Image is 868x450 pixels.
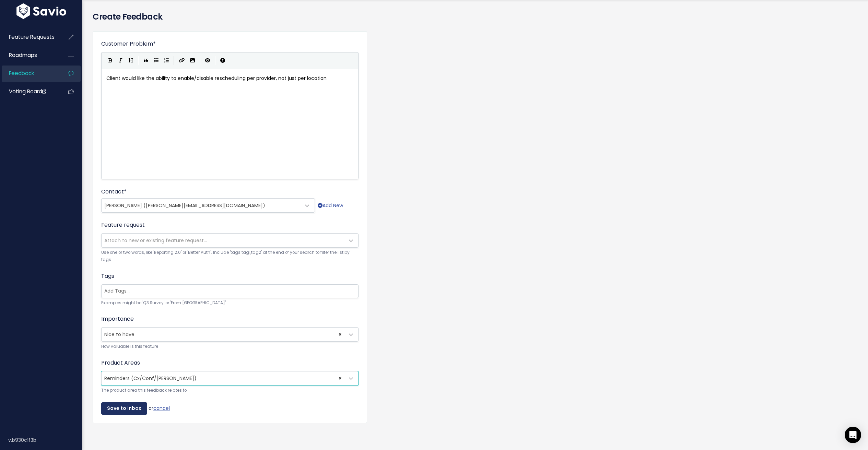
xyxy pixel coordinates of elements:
[218,56,228,66] button: Markdown Guide
[101,188,127,196] label: Contact
[151,56,161,66] button: Generic List
[101,272,114,280] label: Tags
[101,327,359,342] span: Nice to have
[101,402,147,415] input: Save to Inbox
[104,237,207,244] span: Attach to new or existing feature request...
[101,198,315,213] span: Sarah Claytor (sarah@cnplasticsurgery.com)
[176,56,187,66] button: Create Link
[187,56,198,66] button: Import an image
[101,359,140,367] label: Product Areas
[101,315,134,323] label: Importance
[9,88,46,95] span: Voting Board
[106,75,327,82] span: Client would like the ability to enable/disable rescheduling per provider, not just per location
[101,40,359,415] form: or
[101,299,359,307] small: Examples might be 'Q3 Survey' or 'From [GEOGRAPHIC_DATA]'
[845,427,861,443] div: Open Intercom Messenger
[15,3,68,19] img: logo-white.9d6f32f41409.svg
[2,84,57,99] a: Voting Board
[102,328,344,341] span: Nice to have
[101,387,359,394] small: The product area this feedback relates to
[339,328,342,341] span: ×
[101,343,359,350] small: How valuable is this feature
[2,29,57,45] a: Feature Requests
[153,405,170,412] a: cancel
[138,56,139,65] i: |
[93,11,858,23] h4: Create Feedback
[339,371,342,385] span: ×
[102,371,344,385] span: Reminders (Cx/Conf/Resch)
[8,431,82,449] div: v.b930c1f3b
[318,201,343,210] a: Add New
[102,199,301,212] span: Sarah Claytor (sarah@cnplasticsurgery.com)
[2,66,57,81] a: Feedback
[141,56,151,66] button: Quote
[9,51,37,59] span: Roadmaps
[174,56,174,65] i: |
[215,56,215,65] i: |
[101,371,359,386] span: Reminders (Cx/Conf/Resch)
[101,221,145,229] label: Feature request
[102,287,358,295] input: Add Tags...
[9,70,34,77] span: Feedback
[200,56,200,65] i: |
[9,33,55,40] span: Feature Requests
[101,40,156,48] label: Customer Problem
[105,56,115,66] button: Bold
[126,56,136,66] button: Heading
[104,202,265,209] span: [PERSON_NAME] ([PERSON_NAME][EMAIL_ADDRESS][DOMAIN_NAME])
[202,56,213,66] button: Toggle Preview
[115,56,126,66] button: Italic
[2,47,57,63] a: Roadmaps
[101,249,359,264] small: Use one or two words, like 'Reporting 2.0' or 'Better Auth'. Include 'tags:tag1,tag2' at the end ...
[161,56,172,66] button: Numbered List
